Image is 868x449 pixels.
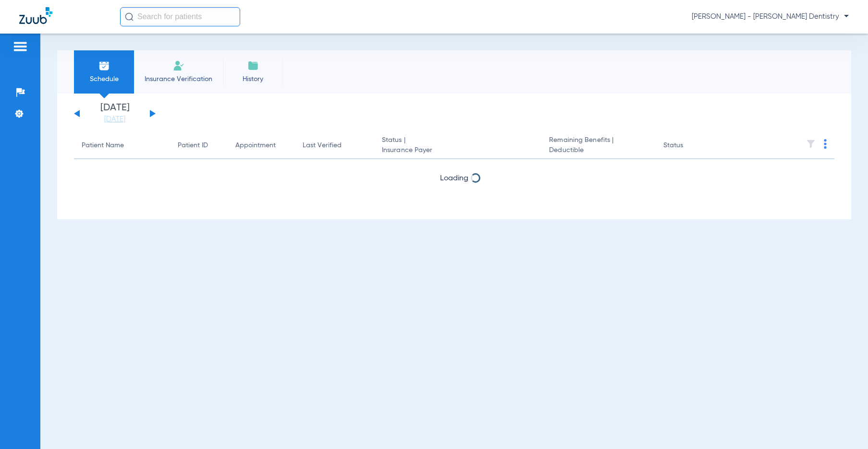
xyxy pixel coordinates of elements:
[19,7,52,24] img: Zuub Logo
[12,41,28,52] img: hamburger-icon
[81,74,127,84] span: Schedule
[235,141,287,151] div: Appointment
[178,141,208,151] div: Patient ID
[98,60,110,71] img: Schedule
[247,60,259,71] img: History
[141,74,216,84] span: Insurance Verification
[303,141,342,151] div: Last Verified
[656,132,721,159] th: Status
[125,12,134,21] img: Search Icon
[235,141,276,151] div: Appointment
[86,115,144,124] a: [DATE]
[824,139,827,149] img: group-dot-blue.svg
[82,141,124,151] div: Patient Name
[382,145,534,155] span: Insurance Payer
[806,139,816,149] img: filter.svg
[541,132,655,159] th: Remaining Benefits |
[374,132,541,159] th: Status |
[230,74,276,84] span: History
[303,141,367,151] div: Last Verified
[173,60,184,71] img: Manual Insurance Verification
[82,141,162,151] div: Patient Name
[692,12,849,22] span: [PERSON_NAME] - [PERSON_NAME] Dentistry
[440,175,468,182] span: Loading
[549,145,648,155] span: Deductible
[178,141,220,151] div: Patient ID
[120,7,240,26] input: Search for patients
[86,103,144,124] li: [DATE]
